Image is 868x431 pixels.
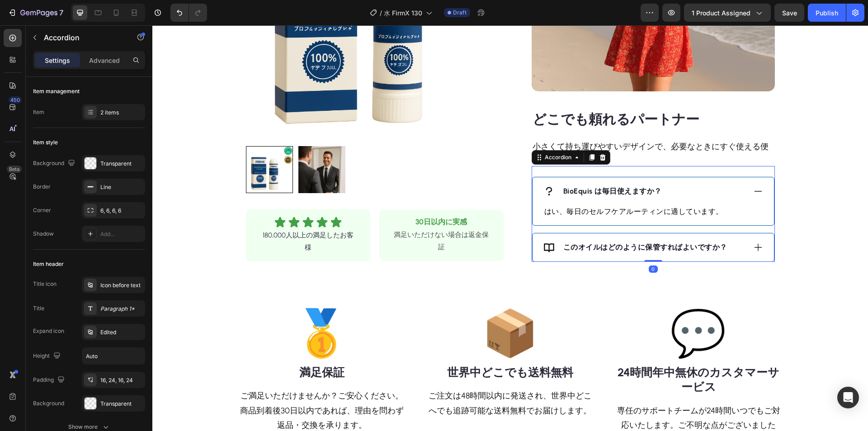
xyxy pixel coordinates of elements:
[33,350,62,362] div: Height
[45,56,70,65] p: Settings
[496,240,505,247] div: 0
[33,206,51,214] div: Corner
[33,108,44,116] div: Item
[380,85,622,103] p: ⁠⁠⁠⁠⁠⁠⁠
[89,56,120,65] p: Advanced
[4,4,67,22] button: 7
[100,400,143,408] div: Transparent
[263,193,315,201] strong: 30日以内に実感
[33,304,44,313] div: Title
[379,114,623,141] div: Rich Text Editor. Editing area: main
[100,230,143,238] div: Add...
[33,399,64,407] div: Background
[392,181,610,192] p: はい、毎日のセルフケアルーティンに適しています。
[380,85,547,102] strong: どこでも頼れるパートナー
[411,161,509,170] strong: BioEquis は毎日使えますか？
[7,166,22,173] div: Beta
[88,363,252,407] p: ご満足いただけませんか？ご安心ください。商品到着後30日以内であれば、理由を問わず返品・交換を承ります。
[170,4,207,22] div: Undo/Redo
[147,340,192,354] strong: 満足保証
[59,7,63,18] p: 7
[380,115,622,140] p: 小さくて持ち運びやすいデザインで、必要なときにすぐ使える便利さを提供します。
[453,9,467,17] span: Draft
[82,348,145,364] input: Auto
[152,25,868,431] iframe: Design area
[33,260,64,268] div: Item header
[33,230,54,238] div: Shadow
[33,183,51,191] div: Border
[276,363,440,393] p: ご注文は48時間以内に発送され、世界中どこへでも追跡可能な送料無料でお届けします。
[465,340,627,369] strong: 24時間年中無休のカスタマーサービス
[33,138,58,147] div: Item style
[684,4,771,22] button: 1 product assigned
[100,207,143,215] div: 6, 6, 6, 6
[100,109,143,117] div: 2 items
[33,374,66,386] div: Padding
[782,9,797,17] span: Save
[384,8,422,18] span: 水 FirmX 130
[808,4,846,22] button: Publish
[463,278,629,339] h2: 💬
[816,8,838,18] div: Publish
[391,128,421,136] div: Accordion
[100,328,143,336] div: Edited
[837,387,859,408] div: Open Intercom Messenger
[100,305,143,313] div: Paragraph 1*
[100,376,143,384] div: 16, 24, 16, 24
[33,327,64,335] div: Expand icon
[44,32,121,43] p: Accordion
[100,160,143,168] div: Transparent
[295,340,421,354] strong: 世界中どこでも送料無料
[774,4,804,22] button: Save
[692,8,750,18] span: 1 product assigned
[241,206,336,226] span: 満足いただけない場合は返金保証
[9,96,22,104] div: 450
[379,84,623,104] h2: Rich Text Editor. Editing area: main
[380,8,382,18] span: /
[411,218,575,226] strong: このオイルはどのように保管すればよいですか？
[100,281,143,289] div: Icon before text
[275,278,441,339] h2: 📦
[100,183,143,191] div: Line
[33,280,57,288] div: Title icon
[33,157,77,170] div: Background
[87,278,253,339] h2: 🥇
[33,87,80,95] div: Item management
